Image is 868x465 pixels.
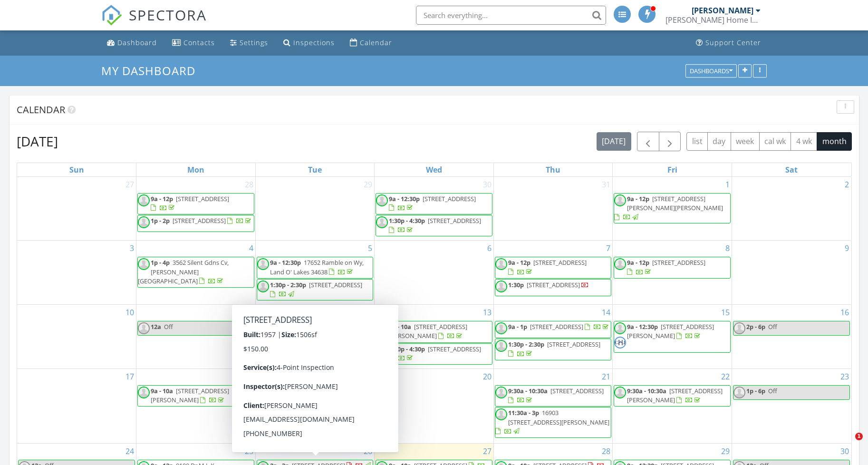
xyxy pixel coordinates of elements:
span: 1 [855,433,863,440]
a: 11:30a [STREET_ADDRESS][PERSON_NAME] [257,407,374,438]
div: Dashboards [690,68,733,74]
span: [STREET_ADDRESS] [423,194,476,203]
span: 9a - 10a [389,322,411,331]
a: 1:30p - 4:30p [STREET_ADDRESS] [389,345,481,362]
span: 2p - 6p [746,322,765,331]
a: Dashboard [103,34,161,52]
td: Go to August 10, 2025 [17,305,136,369]
a: Go to August 8, 2025 [723,241,732,256]
a: Go to August 9, 2025 [843,241,851,256]
a: 9a - 12:30p 17652 Ramble on Wy, Land O' Lakes 34638 [257,257,374,278]
img: default-user-f0147aede5fd5fa78ca7ade42f37bd4542148d508eef1c3d3ea960f66861d68b.jpg [138,387,150,398]
td: Go to July 28, 2025 [136,177,256,241]
a: 1p - 2p [STREET_ADDRESS] [151,216,253,225]
td: Go to July 31, 2025 [493,177,613,241]
a: 9a - 12:30p [STREET_ADDRESS] [376,193,492,214]
a: Go to July 29, 2025 [362,177,374,192]
span: 9a - 12:30p [627,322,658,331]
a: Go to August 12, 2025 [362,305,374,320]
h2: [DATE] [17,132,58,151]
td: Go to August 2, 2025 [732,177,851,241]
span: 1:30p - 2:30p [270,281,306,289]
a: 1:30p - 2:30p [STREET_ADDRESS] [257,279,374,300]
a: Go to August 5, 2025 [366,241,374,256]
a: 9a - 12p [STREET_ADDRESS] [495,257,612,278]
a: 1:30p - 2:30p [STREET_ADDRESS] [508,340,600,358]
td: Go to August 21, 2025 [493,368,613,443]
a: Go to July 31, 2025 [600,177,612,192]
div: Cooper Home Inspections, LLC [665,15,761,25]
a: 1:30p - 2:30p [STREET_ADDRESS] [495,339,612,360]
a: Go to July 30, 2025 [481,177,493,192]
td: Go to August 1, 2025 [613,177,732,241]
span: 1:30p - 4:30p [389,345,425,353]
span: 16903 [STREET_ADDRESS][PERSON_NAME] [508,408,609,426]
a: 9a - 12:30p [STREET_ADDRESS] [389,194,476,212]
span: 9:30a - 10:30a [627,387,666,395]
span: 9a - 10a [151,387,173,395]
td: Go to August 19, 2025 [255,368,375,443]
td: Go to August 12, 2025 [255,305,375,369]
a: Go to August 7, 2025 [604,241,612,256]
span: [STREET_ADDRESS] [652,258,705,267]
a: Go to August 25, 2025 [243,444,255,459]
button: [DATE] [597,132,631,151]
span: [STREET_ADDRESS] [527,281,580,289]
span: 1:30p - 4:30p [389,216,425,225]
a: 1:30p - 4:30p [STREET_ADDRESS] [376,215,492,236]
a: Go to August 10, 2025 [124,305,136,320]
a: Go to August 11, 2025 [243,305,255,320]
div: Dashboard [117,38,157,47]
span: 9:30a - 10:30a [508,387,548,395]
img: default-user-f0147aede5fd5fa78ca7ade42f37bd4542148d508eef1c3d3ea960f66861d68b.jpg [138,194,150,206]
a: Go to August 6, 2025 [485,241,493,256]
span: [STREET_ADDRESS][PERSON_NAME][PERSON_NAME] [627,194,723,212]
a: 9a - 10a [STREET_ADDRESS][PERSON_NAME] [270,387,348,404]
a: 9a - 10a [STREET_ADDRESS][PERSON_NAME] [137,385,254,407]
a: Go to August 1, 2025 [723,177,732,192]
img: default-user-f0147aede5fd5fa78ca7ade42f37bd4542148d508eef1c3d3ea960f66861d68b.jpg [733,387,745,398]
td: Go to July 29, 2025 [255,177,375,241]
a: Go to August 14, 2025 [600,305,612,320]
button: Next month [659,132,681,151]
span: [STREET_ADDRESS] [309,281,362,289]
span: 9a - 12:30p [270,258,301,267]
span: [STREET_ADDRESS] [533,258,587,267]
a: 9a - 12:30p [STREET_ADDRESS][PERSON_NAME] [627,322,714,340]
a: 1:30p - 4:30p [STREET_ADDRESS] [389,216,481,234]
span: 9a - 10a [270,387,292,395]
button: Dashboards [685,64,737,77]
a: Go to August 2, 2025 [843,177,851,192]
button: month [817,132,852,151]
button: list [686,132,708,151]
a: Go to August 18, 2025 [243,369,255,384]
a: Contacts [168,34,219,52]
a: SPECTORA [101,13,207,33]
td: Go to July 27, 2025 [17,177,136,241]
a: 1:30p - 2:30p [STREET_ADDRESS] [270,281,362,298]
img: default-user-f0147aede5fd5fa78ca7ade42f37bd4542148d508eef1c3d3ea960f66861d68b.jpg [376,216,388,228]
a: Friday [665,163,679,176]
a: Wednesday [424,163,444,176]
span: 1p - 4p [151,258,170,267]
a: 9:30a - 10:30a [STREET_ADDRESS][PERSON_NAME] [627,387,723,404]
a: Thursday [544,163,562,176]
td: Go to August 13, 2025 [375,305,494,369]
a: Go to August 23, 2025 [839,369,851,384]
td: Go to August 18, 2025 [136,368,256,443]
span: 1:30p - 2:30p [508,340,544,349]
a: Go to August 4, 2025 [247,241,255,256]
span: [STREET_ADDRESS] [550,387,604,395]
td: Go to August 4, 2025 [136,241,256,305]
a: 9a - 10a [STREET_ADDRESS][PERSON_NAME] [151,387,229,404]
td: Go to August 8, 2025 [613,241,732,305]
td: Go to August 6, 2025 [375,241,494,305]
img: default-user-f0147aede5fd5fa78ca7ade42f37bd4542148d508eef1c3d3ea960f66861d68b.jpg [376,194,388,206]
span: [STREET_ADDRESS][PERSON_NAME] [389,322,467,340]
img: chiicon.png [614,337,626,349]
img: default-user-f0147aede5fd5fa78ca7ade42f37bd4542148d508eef1c3d3ea960f66861d68b.jpg [495,281,507,292]
a: My Dashboard [101,63,203,78]
span: 1:30p [508,281,524,289]
img: default-user-f0147aede5fd5fa78ca7ade42f37bd4542148d508eef1c3d3ea960f66861d68b.jpg [376,345,388,357]
a: 1p - 4p 3562 Silent Gdns Cv, [PERSON_NAME][GEOGRAPHIC_DATA] [138,258,229,285]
